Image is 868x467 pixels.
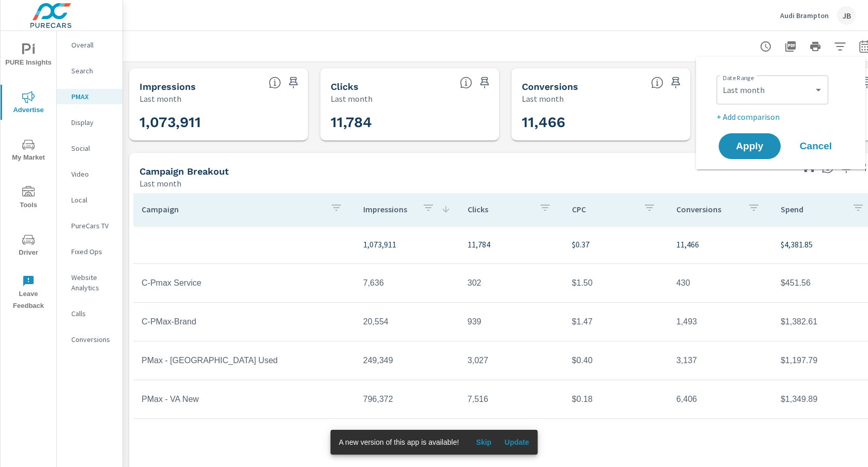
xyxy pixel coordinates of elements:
[668,74,684,91] span: Save this to your personalized report
[459,348,564,373] td: 3,027
[729,142,770,151] span: Apply
[780,11,829,20] p: Audi Brampton
[57,63,122,79] div: Search
[133,309,355,335] td: C-PMax-Brand
[4,43,53,69] span: PURE Insights
[564,270,668,296] td: $1.50
[459,386,564,412] td: 7,516
[139,114,298,131] h3: 1,073,911
[572,238,660,251] p: $0.37
[71,117,114,128] p: Display
[57,141,122,156] div: Social
[355,270,459,296] td: 7,636
[476,74,493,91] span: Save this to your personalized report
[71,334,114,345] p: Conversions
[4,186,53,211] span: Tools
[781,204,844,214] p: Spend
[57,166,122,182] div: Video
[785,133,847,159] button: Cancel
[71,272,114,293] p: Website Analytics
[717,111,849,123] p: + Add comparison
[564,348,668,373] td: $0.40
[795,142,836,151] span: Cancel
[460,76,472,89] span: The number of times an ad was clicked by a consumer.
[331,92,373,105] p: Last month
[355,348,459,373] td: 249,349
[1,31,56,316] div: nav menu
[331,81,359,92] h5: Clicks
[564,386,668,412] td: $0.18
[57,270,122,295] div: Website Analytics
[4,138,53,164] span: My Market
[355,309,459,335] td: 20,554
[133,348,355,373] td: PMax - [GEOGRAPHIC_DATA] Used
[57,192,122,208] div: Local
[4,233,53,259] span: Driver
[57,115,122,130] div: Display
[71,246,114,257] p: Fixed Ops
[57,306,122,321] div: Calls
[285,74,302,91] span: Save this to your personalized report
[57,89,122,104] div: PMAX
[363,204,414,214] p: Impressions
[269,76,281,89] span: The number of times an ad was shown on your behalf.
[139,177,181,190] p: Last month
[71,40,114,50] p: Overall
[57,244,122,259] div: Fixed Ops
[468,204,531,214] p: Clicks
[564,309,668,335] td: $1.47
[468,238,555,251] p: 11,784
[572,204,635,214] p: CPC
[133,270,355,296] td: C-Pmax Service
[719,133,781,159] button: Apply
[71,169,114,179] p: Video
[71,91,114,102] p: PMAX
[522,114,680,131] h3: 11,466
[459,270,564,296] td: 302
[676,238,764,251] p: 11,466
[522,92,564,105] p: Last month
[471,438,496,447] span: Skip
[71,308,114,319] p: Calls
[71,66,114,76] p: Search
[139,166,229,177] h5: Campaign Breakout
[142,204,322,214] p: Campaign
[363,238,451,251] p: 1,073,911
[57,218,122,233] div: PureCars TV
[668,309,772,335] td: 1,493
[139,81,196,92] h5: Impressions
[668,348,772,373] td: 3,137
[4,91,53,116] span: Advertise
[830,36,850,57] button: Apply Filters
[522,81,578,92] h5: Conversions
[139,92,181,105] p: Last month
[331,114,489,131] h3: 11,784
[71,195,114,205] p: Local
[57,37,122,53] div: Overall
[668,386,772,412] td: 6,406
[339,438,459,446] span: A new version of this app is available!
[676,204,739,214] p: Conversions
[133,386,355,412] td: PMax - VA New
[459,309,564,335] td: 939
[668,270,772,296] td: 430
[71,143,114,153] p: Social
[504,438,529,447] span: Update
[651,76,663,89] span: Total Conversions include Actions, Leads and Unmapped.
[57,332,122,347] div: Conversions
[71,221,114,231] p: PureCars TV
[837,6,856,25] div: JB
[500,434,533,450] button: Update
[355,386,459,412] td: 796,372
[4,275,53,312] span: Leave Feedback
[467,434,500,450] button: Skip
